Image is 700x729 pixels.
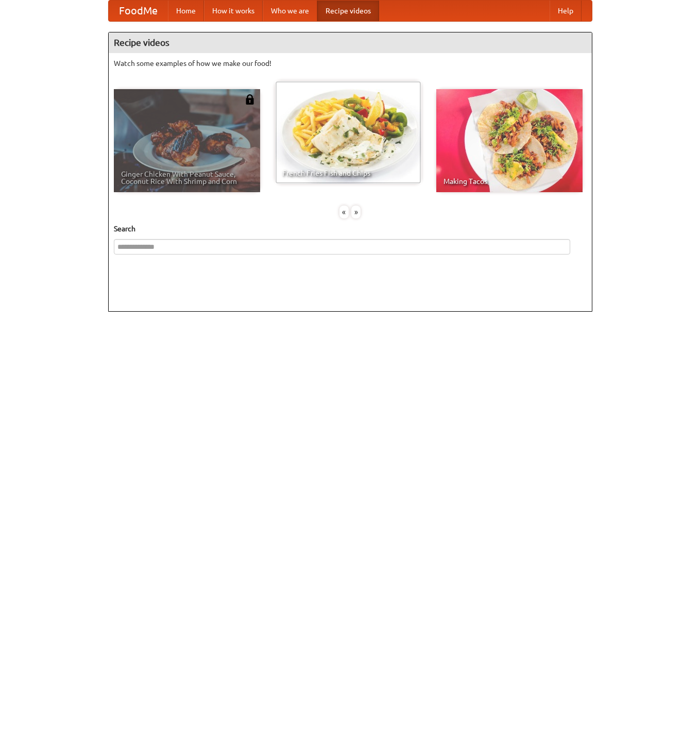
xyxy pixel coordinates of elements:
[263,1,317,21] a: Who we are
[282,169,414,177] span: French Fries Fish and Chips
[317,1,379,21] a: Recipe videos
[443,178,575,185] span: Making Tacos
[550,1,582,21] a: Help
[436,89,583,192] a: Making Tacos
[351,206,361,218] div: »
[339,206,349,218] div: «
[245,94,255,105] img: 483408.png
[168,1,204,21] a: Home
[204,1,263,21] a: How it works
[109,32,592,53] h4: Recipe videos
[114,224,587,234] h5: Search
[114,58,587,69] p: Watch some examples of how we make our food!
[109,1,168,21] a: FoodMe
[275,81,421,184] a: French Fries Fish and Chips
